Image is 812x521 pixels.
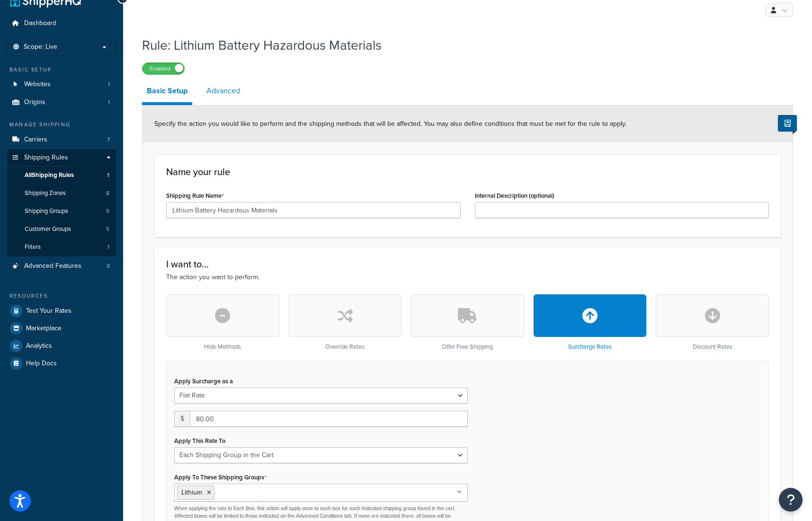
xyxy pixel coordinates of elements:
span: Shipping Zones [25,189,66,197]
span: Test Your Rates [26,307,71,315]
span: Specify the action you would like to perform and the shipping methods that will be affected. You ... [154,119,626,129]
div: Hide Methods [166,294,279,351]
li: Carriers [7,131,116,149]
a: Filters1 [7,238,116,256]
li: Shipping Rules [7,149,116,257]
label: Apply To These Shipping Groups [174,474,267,481]
span: $ [174,411,190,427]
span: 7 [107,136,110,144]
li: Shipping Zones [7,185,116,202]
a: Origins1 [7,94,116,111]
span: 1 [108,98,110,106]
label: Internal Description (optional) [475,192,554,199]
span: Marketplace [26,325,62,333]
a: Test Your Rates [7,302,116,319]
span: Analytics [26,342,52,350]
a: AllShipping Rules1 [7,167,116,184]
li: Filters [7,238,116,256]
div: Surcharge Rates [534,294,647,351]
span: Shipping Groups [25,207,68,215]
span: Lithium [181,487,202,497]
span: Filters [25,243,41,251]
h3: I want to... [166,259,769,269]
a: Shipping Groups5 [7,203,116,220]
a: Shipping Rules [7,149,116,167]
span: Advanced Features [24,262,81,270]
label: Enabled [143,63,184,74]
a: Basic Setup [142,79,192,105]
a: Marketplace [7,320,116,337]
a: Help Docs [7,355,116,372]
li: Advanced Features [7,257,116,275]
span: Websites [24,80,51,88]
div: Offer Free Shipping [411,294,524,351]
a: Customer Groups5 [7,221,116,238]
span: 1 [107,171,109,179]
li: Websites [7,76,116,93]
span: 1 [107,243,109,251]
h1: Rule: Lithium Battery Hazardous Materials [142,36,781,54]
button: Show Help Docs [778,115,797,132]
span: All Shipping Rules [25,171,74,179]
span: Origins [24,98,45,106]
a: Carriers7 [7,131,116,149]
span: Dashboard [24,19,56,27]
label: Apply This Rate To [174,437,225,444]
span: Customer Groups [25,225,71,233]
span: 0 [107,262,110,270]
a: Dashboard [7,15,116,32]
label: Apply Surcharge as a [174,378,233,385]
div: Resources [7,292,116,300]
span: Help Docs [26,360,57,368]
a: Advanced Features0 [7,257,116,275]
span: 1 [108,80,110,88]
a: Analytics [7,337,116,354]
span: 5 [106,225,109,233]
div: Manage Shipping [7,121,116,129]
label: Shipping Rule Name [166,192,224,200]
a: Websites1 [7,76,116,93]
div: Basic Setup [7,66,116,74]
div: Override Rates [289,294,402,351]
a: Advanced [202,79,245,102]
li: Origins [7,94,116,111]
div: Discount Rates [656,294,769,351]
h3: Name your rule [166,167,769,177]
span: Carriers [24,136,47,144]
span: 5 [106,207,109,215]
span: Scope: Live [24,43,57,51]
span: Shipping Rules [24,154,68,162]
li: Shipping Groups [7,203,116,220]
p: The action you want to perform. [166,272,769,283]
button: Open Resource Center [779,488,803,512]
a: Shipping Zones8 [7,185,116,202]
li: Customer Groups [7,221,116,238]
span: 8 [106,189,109,197]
